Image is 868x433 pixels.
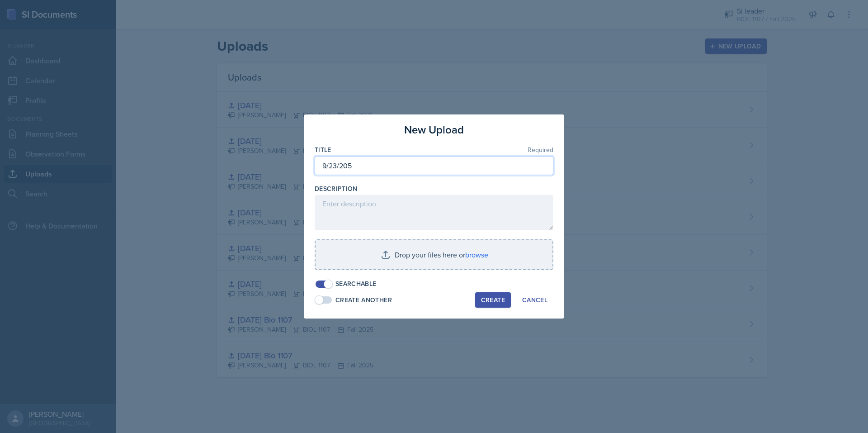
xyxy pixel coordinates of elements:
label: Title [315,145,331,154]
div: Create Another [335,295,392,305]
button: Create [475,292,511,308]
div: Searchable [335,279,377,289]
div: Create [481,296,505,304]
input: Enter title [315,156,553,175]
button: Cancel [516,292,553,308]
span: Required [528,147,553,153]
label: Description [315,184,358,193]
h3: New Upload [404,122,464,138]
div: Cancel [522,296,547,304]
